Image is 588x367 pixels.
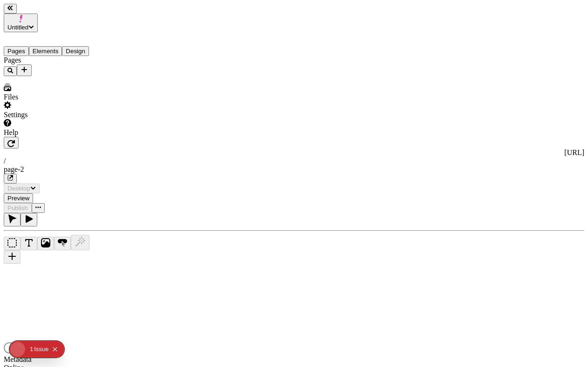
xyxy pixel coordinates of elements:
[4,237,21,250] button: Box
[4,165,584,174] div: page-2
[4,93,116,101] div: Files
[7,24,28,31] span: Untitled
[4,193,33,203] button: Preview
[4,355,116,364] div: Metadata
[7,185,30,192] span: Desktop
[4,111,116,119] div: Settings
[21,237,37,250] button: Text
[7,195,29,202] span: Preview
[4,148,584,157] div: [URL]
[7,205,28,212] span: Publish
[4,46,29,56] button: Pages
[4,183,40,193] button: Desktop
[54,237,71,250] button: Button
[37,237,54,250] button: Image
[4,157,584,165] div: /
[4,128,116,137] div: Help
[71,235,89,250] button: AI
[4,56,116,64] div: Pages
[4,14,38,32] button: Untitled
[17,64,32,76] button: Add new
[4,203,32,213] button: Publish
[29,46,62,56] button: Elements
[62,46,89,56] button: Design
